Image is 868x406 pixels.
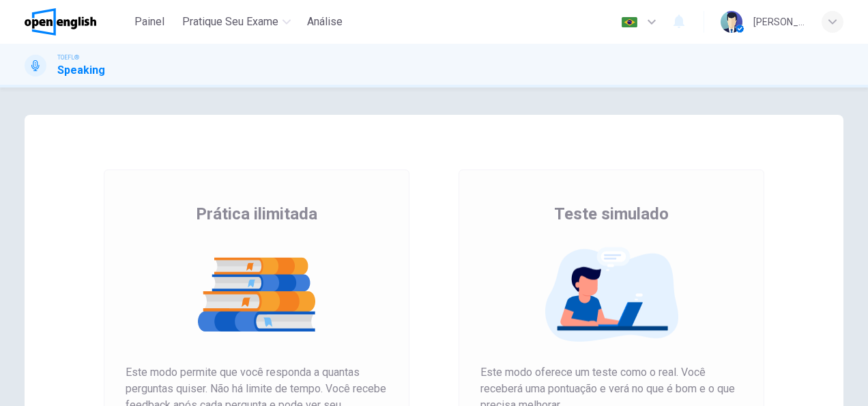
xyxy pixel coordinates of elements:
button: Pratique seu exame [177,10,296,34]
span: TOEFL® [57,53,79,62]
span: Prática ilimitada [196,203,317,225]
button: Painel [128,10,171,34]
a: OpenEnglish logo [25,8,128,36]
img: Profile picture [721,11,742,33]
button: Análise [302,10,348,34]
span: Análise [307,14,343,30]
h1: Speaking [57,62,105,79]
img: pt [621,17,638,27]
div: [PERSON_NAME] [753,14,805,30]
span: Teste simulado [554,203,669,225]
span: Pratique seu exame [182,14,278,30]
span: Painel [134,14,164,30]
img: OpenEnglish logo [25,8,96,36]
